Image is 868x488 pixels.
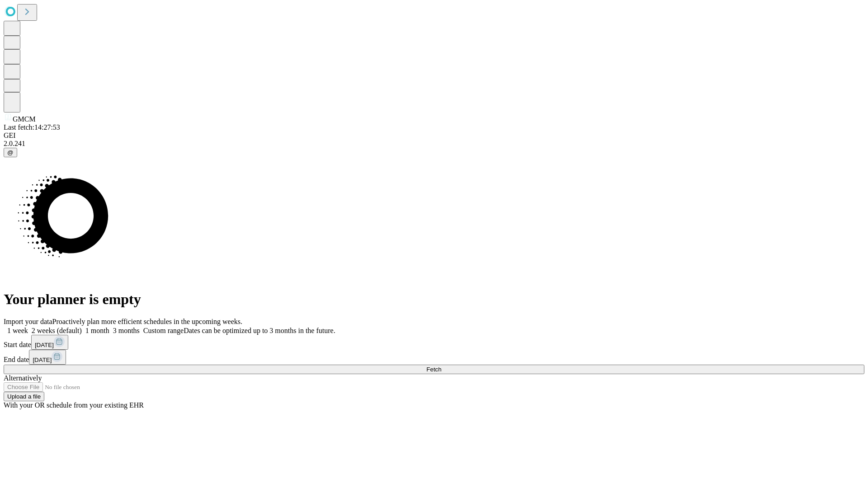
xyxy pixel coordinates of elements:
[4,318,52,325] span: Import your data
[29,350,66,365] button: [DATE]
[32,327,82,334] span: 2 weeks (default)
[143,327,184,334] span: Custom range
[4,148,17,157] button: @
[4,401,144,409] span: With your OR schedule from your existing EHR
[31,335,68,350] button: [DATE]
[35,342,54,348] span: [DATE]
[4,392,44,401] button: Upload a file
[85,327,109,334] span: 1 month
[4,335,864,350] div: Start date
[4,131,864,140] div: GEI
[7,327,28,334] span: 1 week
[113,327,140,334] span: 3 months
[4,374,42,382] span: Alternatively
[4,350,864,365] div: End date
[4,123,60,131] span: Last fetch: 14:27:53
[13,115,36,123] span: GMCM
[426,366,441,373] span: Fetch
[7,149,14,156] span: @
[184,327,335,334] span: Dates can be optimized up to 3 months in the future.
[4,140,864,148] div: 2.0.241
[52,318,242,325] span: Proactively plan more efficient schedules in the upcoming weeks.
[4,365,864,374] button: Fetch
[33,357,52,363] span: [DATE]
[4,291,864,308] h1: Your planner is empty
